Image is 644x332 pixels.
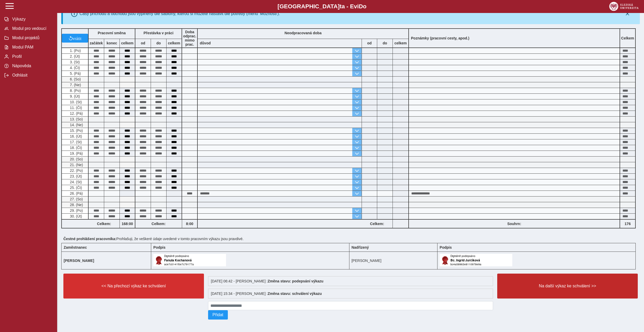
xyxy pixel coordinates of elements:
span: vrátit [73,36,82,40]
div: [DATE] 15:34 - [PERSON_NAME] : [208,289,493,299]
b: celkem [393,41,408,45]
b: do [377,41,393,45]
b: [PERSON_NAME] [64,259,94,263]
span: 6. (So) [69,77,81,81]
span: 5. (Pá) [69,71,81,76]
img: logo_web_su.png [609,2,639,11]
b: Celkem: [135,222,182,226]
b: Celkem [621,36,634,40]
button: vrátit [62,34,88,43]
b: od [362,41,377,45]
b: Podpis [440,245,452,249]
span: 26. (Pá) [69,191,83,195]
button: Na další výkaz ke schválení >> [497,274,638,299]
b: 8:00 [182,222,197,226]
span: 3. (St) [69,60,80,64]
b: Doba odprac. mimo prac. [183,30,196,46]
b: Nadřízený [351,245,369,249]
button: << Na přechozí výkaz ke schválení [63,274,204,299]
b: Čestné prohlášení pracovníka: [63,237,116,241]
span: 21. (Ne) [69,163,83,167]
b: 176 [620,222,635,226]
span: o [363,3,367,10]
span: 13. (So) [69,117,83,121]
span: 22. (Po) [69,168,83,173]
div: Časy příchodu a odchodu jsou vyplněny dle šablony, kterou si můžete nastavit dle potřeby (menu 'M... [79,11,280,16]
b: Celkem: [362,222,393,226]
b: Změna stavu: schválení výkazu [268,292,322,296]
span: 8. (Po) [69,89,81,93]
span: t [340,3,341,10]
span: Profil [11,54,53,59]
span: 4. (Čt) [69,66,80,70]
span: 9. (Út) [69,94,80,98]
img: Digitálně podepsáno uživatelem [440,254,512,266]
b: od [135,41,151,45]
b: Zaměstnanec [64,245,87,249]
span: 10. (St) [69,100,82,104]
span: 18. (Čt) [69,146,82,150]
td: [PERSON_NAME] [349,252,437,269]
span: 20. (So) [69,157,83,161]
b: konec [104,41,119,45]
span: 27. (So) [69,197,83,201]
span: 24. (St) [69,180,82,184]
span: Modul pro vedoucí [11,26,53,31]
span: Modul projektů [11,36,53,40]
span: 19. (Pá) [69,151,83,155]
span: 7. (Ne) [69,83,81,87]
span: Modul PAM [11,45,53,50]
span: Odhlásit [11,73,53,78]
span: 16. (Út) [69,134,82,138]
b: Neodpracovaná doba [284,31,321,35]
span: Na další výkaz ke schválení >> [502,284,633,288]
span: 29. (Po) [69,208,83,213]
b: Poznámky (pracovní cesty, apod.) [409,36,472,40]
span: 12. (Pá) [69,111,83,116]
span: 25. (Čt) [69,186,82,190]
b: Přestávka v práci [143,31,173,35]
b: Podpis [153,245,165,249]
b: začátek [89,41,104,45]
b: Změna stavu: podepsání výkazu [268,279,323,283]
b: [GEOGRAPHIC_DATA] a - Evi [16,3,628,10]
b: celkem [167,41,182,45]
b: Celkem: [89,222,119,226]
button: Přidat [208,310,228,320]
b: celkem [120,41,135,45]
span: Nápověda [11,64,53,68]
div: [DATE] 06:42 - [PERSON_NAME] : [208,276,493,286]
span: Přidat [213,313,223,317]
span: 11. (Čt) [69,106,82,110]
b: Pracovní směna [98,31,125,35]
span: D [359,3,363,10]
span: 30. (Út) [69,214,82,218]
b: důvod [200,41,211,45]
span: Výkazy [11,17,53,22]
span: 1. (Po) [69,49,81,53]
b: 168:00 [120,222,135,226]
span: 15. (Po) [69,128,83,133]
span: 28. (Ne) [69,203,83,207]
span: << Na přechozí výkaz ke schválení [68,284,200,288]
span: 17. (St) [69,140,82,144]
img: Digitálně podepsáno uživatelem [153,254,226,266]
b: Souhrn: [507,222,521,226]
span: 23. (Út) [69,174,82,178]
b: do [151,41,166,45]
span: 2. (Út) [69,54,80,58]
div: Prohlašuji, že veškeré údaje uvedené v tomto pracovním výkazu jsou pravdivé. [61,235,640,243]
span: 14. (Ne) [69,123,83,127]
